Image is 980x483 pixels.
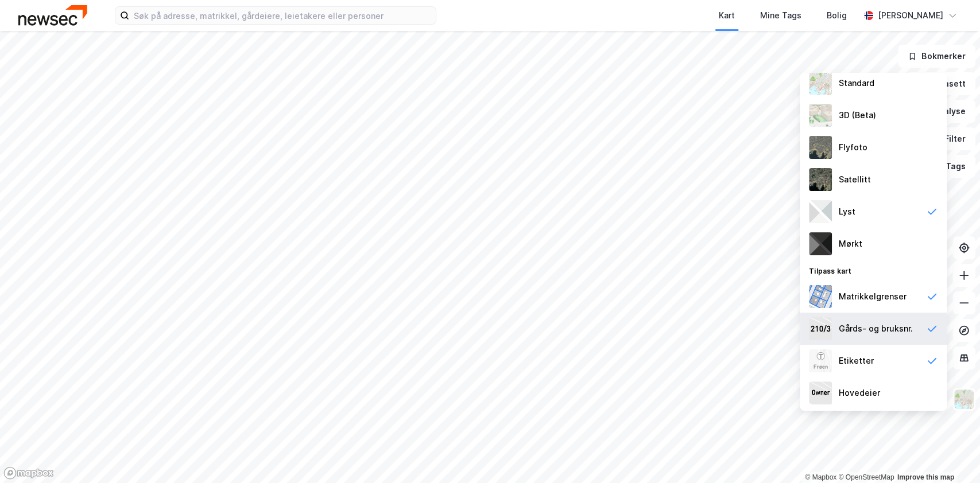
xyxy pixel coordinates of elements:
[129,7,436,24] input: Søk på adresse, matrikkel, gårdeiere, leietakere eller personer
[897,473,954,481] a: Improve this map
[920,127,975,150] button: Filter
[809,200,832,223] img: luj3wr1y2y3+OchiMxRmMxRlscgabnMEmZ7DJGWxyBpucwSZnsMkZbHIGm5zBJmewyRlscgabnMEmZ7DJGWxyBpucwSZnsMkZ...
[922,155,975,178] button: Tags
[809,168,832,191] img: 9k=
[18,5,87,25] img: newsec-logo.f6e21ccffca1b3a03d2d.png
[827,9,847,22] div: Bolig
[809,104,832,127] img: Z
[838,473,894,481] a: OpenStreetMap
[898,45,975,68] button: Bokmerker
[809,72,832,95] img: Z
[953,388,975,410] img: Z
[839,76,874,90] div: Standard
[839,290,907,303] div: Matrikkelgrenser
[809,136,832,159] img: Z
[839,205,855,219] div: Lyst
[839,322,913,336] div: Gårds- og bruksnr.
[839,141,867,154] div: Flyfoto
[923,428,980,483] div: Kontrollprogram for chat
[839,354,874,368] div: Etiketter
[809,381,832,404] img: majorOwner.b5e170eddb5c04bfeeff.jpeg
[923,428,980,483] iframe: Chat Widget
[839,173,871,186] div: Satellitt
[760,9,801,22] div: Mine Tags
[878,9,943,22] div: [PERSON_NAME]
[809,285,832,308] img: cadastreBorders.cfe08de4b5ddd52a10de.jpeg
[809,317,832,340] img: cadastreKeys.547ab17ec502f5a4ef2b.jpeg
[809,349,832,372] img: Z
[839,386,880,400] div: Hovedeier
[800,260,947,281] div: Tilpass kart
[839,237,862,251] div: Mørkt
[3,466,54,480] a: Mapbox homepage
[805,473,836,481] a: Mapbox
[719,9,735,22] div: Kart
[809,232,832,255] img: nCdM7BzjoCAAAAAElFTkSuQmCC
[839,108,876,122] div: 3D (Beta)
